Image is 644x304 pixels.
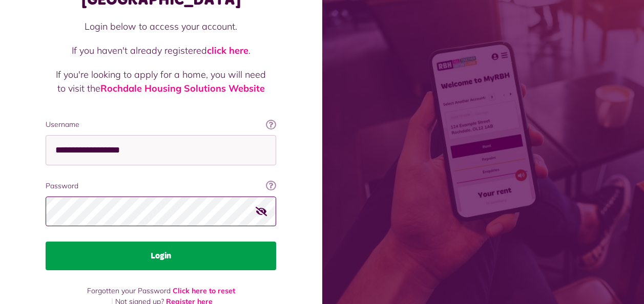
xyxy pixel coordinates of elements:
a: Click here to reset [173,286,235,295]
span: Forgotten your Password [87,286,171,295]
a: click here [207,45,248,56]
p: If you're looking to apply for a home, you will need to visit the [56,68,266,95]
button: Login [46,242,276,270]
p: If you haven't already registered . [56,44,266,57]
label: Username [46,119,276,130]
p: Login below to access your account. [56,19,266,33]
label: Password [46,181,276,191]
a: Rochdale Housing Solutions Website [100,82,265,94]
